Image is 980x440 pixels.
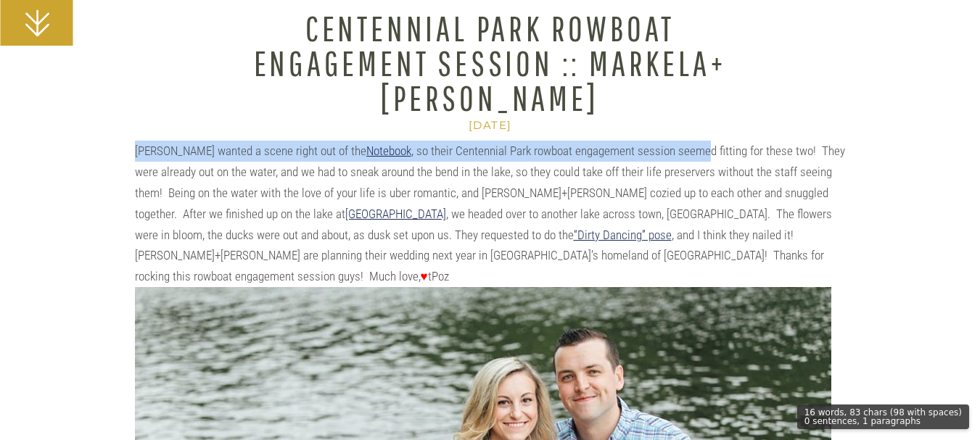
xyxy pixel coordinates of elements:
[574,228,672,242] a: “Dirty Dancing” pose
[366,144,411,158] a: Notebook
[421,269,428,283] span: ♥
[345,207,446,221] a: [GEOGRAPHIC_DATA]
[228,11,753,115] h1: Centennial Park Rowboat Engagement Session :: Markela+[PERSON_NAME]
[363,119,617,132] h2: [DATE]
